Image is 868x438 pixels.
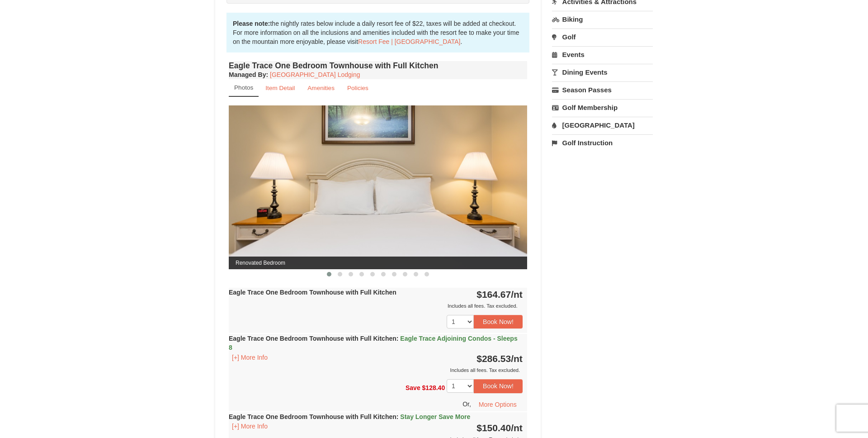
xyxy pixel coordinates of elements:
strong: : [229,71,268,78]
span: Managed By [229,71,266,78]
span: : [396,335,399,342]
small: Amenities [307,85,335,91]
span: Renovated Bedroom [229,257,527,269]
span: $150.40 [476,423,511,433]
span: Eagle Trace Adjoining Condos - Sleeps 8 [229,335,518,351]
div: Includes all fees. Tax excluded. [229,301,523,310]
span: : [396,413,399,420]
span: /nt [511,353,523,364]
a: Policies [341,79,374,97]
div: Includes all fees. Tax excluded. [229,366,523,375]
strong: Eagle Trace One Bedroom Townhouse with Full Kitchen [229,289,396,296]
div: the nightly rates below include a daily resort fee of $22, taxes will be added at checkout. For m... [226,13,529,52]
a: Photos [229,79,259,97]
strong: $164.67 [476,289,523,300]
img: Renovated Bedroom [229,105,527,269]
a: [GEOGRAPHIC_DATA] Lodging [270,71,360,78]
strong: Eagle Trace One Bedroom Townhouse with Full Kitchen [229,335,518,351]
span: $128.40 [422,384,445,391]
small: Photos [234,84,253,91]
h4: Eagle Trace One Bedroom Townhouse with Full Kitchen [229,61,527,70]
strong: Please note: [233,20,270,27]
button: [+] More Info [229,421,271,431]
small: Item Detail [265,85,295,91]
span: Save [406,384,420,391]
a: Item Detail [259,79,301,97]
button: [+] More Info [229,352,271,362]
strong: Eagle Trace One Bedroom Townhouse with Full Kitchen [229,413,470,420]
small: Policies [347,85,368,91]
a: Season Passes [552,81,653,98]
button: Book Now! [474,315,523,328]
a: Biking [552,11,653,28]
button: Book Now! [474,379,523,393]
span: /nt [511,423,523,433]
span: /nt [511,289,523,300]
button: More Options [473,398,523,411]
a: Amenities [302,79,340,97]
span: $286.53 [476,353,511,364]
span: Or, [462,400,471,407]
a: Resort Fee | [GEOGRAPHIC_DATA] [358,38,460,45]
a: Golf Membership [552,99,653,116]
a: Events [552,46,653,63]
span: Stay Longer Save More [400,413,470,420]
a: [GEOGRAPHIC_DATA] [552,117,653,133]
a: Golf Instruction [552,134,653,151]
a: Golf [552,29,653,45]
a: Dining Events [552,64,653,81]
